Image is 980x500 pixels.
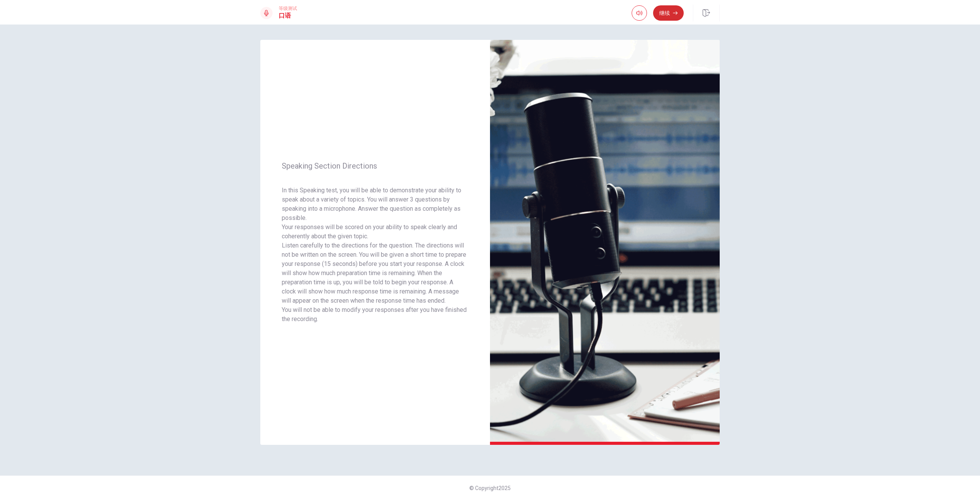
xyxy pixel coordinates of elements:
p: You will not be able to modify your responses after you have finished the recording. [282,305,469,324]
p: Your responses will be scored on your ability to speak clearly and coherently about the given topic. [282,223,469,241]
button: 继续 [653,5,684,21]
p: Listen carefully to the directions for the question. The directions will not be written on the sc... [282,241,469,305]
img: speaking intro [490,40,720,445]
span: © Copyright 2025 [469,485,511,491]
span: 等级测试 [279,6,297,11]
span: Speaking Section Directions [282,161,469,170]
h1: 口语 [279,11,297,20]
p: In this Speaking test, you will be able to demonstrate your ability to speak about a variety of t... [282,186,469,223]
